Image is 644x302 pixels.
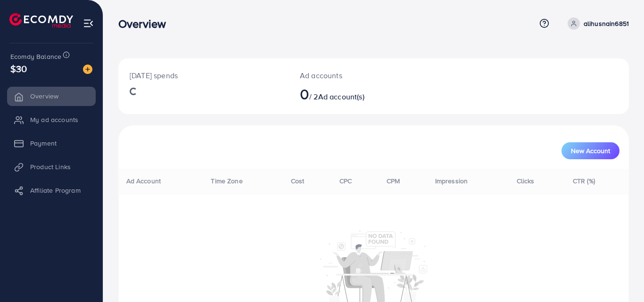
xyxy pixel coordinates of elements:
img: image [83,65,92,74]
p: [DATE] spends [130,70,277,81]
p: alihusnain6851 [584,18,629,29]
img: menu [83,18,94,29]
span: New Account [571,147,610,154]
p: Ad accounts [300,70,405,81]
span: Ecomdy Balance [10,52,61,61]
span: 0 [300,83,309,105]
img: logo [9,13,73,28]
span: Ad account(s) [318,91,364,102]
span: $30 [10,62,27,75]
a: alihusnain6851 [564,17,629,30]
h3: Overview [118,17,173,31]
h2: / 2 [300,85,405,103]
button: New Account [561,142,619,159]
